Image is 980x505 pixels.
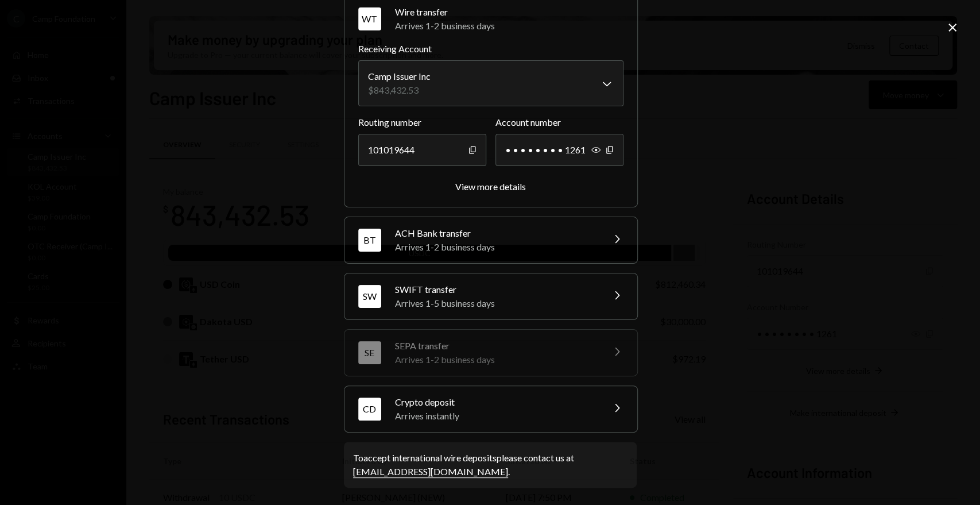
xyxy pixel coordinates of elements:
[358,229,381,252] div: BT
[455,181,526,192] div: View more details
[495,134,623,166] div: • • • • • • • • 1261
[395,226,596,240] div: ACH Bank transfer
[344,386,637,432] button: CDCrypto depositArrives instantly
[395,240,596,254] div: Arrives 1-2 business days
[395,353,596,367] div: Arrives 1-2 business days
[395,409,596,423] div: Arrives instantly
[358,134,486,166] div: 101019644
[395,19,623,33] div: Arrives 1-2 business days
[495,115,623,129] label: Account number
[395,296,596,310] div: Arrives 1-5 business days
[395,5,623,19] div: Wire transfer
[358,398,381,421] div: CD
[358,285,381,308] div: SW
[395,283,596,296] div: SWIFT transfer
[353,466,508,478] a: [EMAIL_ADDRESS][DOMAIN_NAME]
[395,339,596,353] div: SEPA transfer
[344,217,637,263] button: BTACH Bank transferArrives 1-2 business days
[358,42,623,56] label: Receiving Account
[395,395,596,409] div: Crypto deposit
[358,42,623,193] div: WTWire transferArrives 1-2 business days
[358,341,381,364] div: SE
[455,181,526,193] button: View more details
[344,330,637,376] button: SESEPA transferArrives 1-2 business days
[353,451,627,479] div: To accept international wire deposits please contact us at .
[358,115,486,129] label: Routing number
[344,273,637,319] button: SWSWIFT transferArrives 1-5 business days
[358,7,381,30] div: WT
[358,60,623,106] button: Receiving Account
